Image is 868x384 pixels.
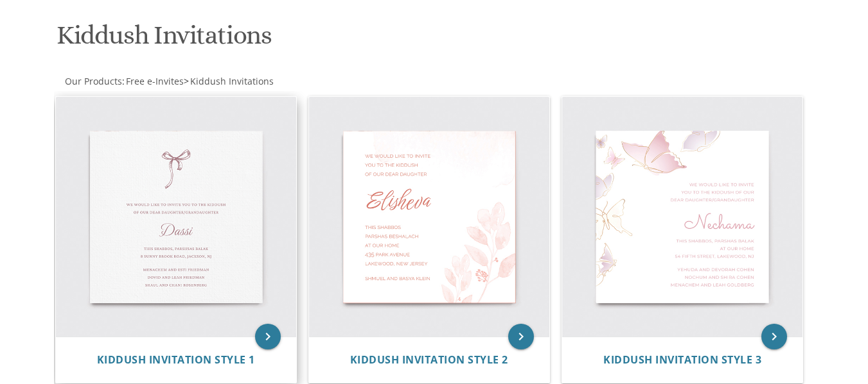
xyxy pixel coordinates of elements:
span: Kiddush Invitation Style 1 [97,353,255,367]
a: Free e-Invites [125,75,184,87]
a: Our Products [64,75,122,87]
img: Kiddush Invitation Style 1 [56,97,296,337]
span: Kiddush Invitations [190,75,274,87]
div: : [54,75,434,88]
a: Kiddush Invitation Style 1 [97,354,255,366]
a: Kiddush Invitations [189,75,274,87]
span: Kiddush Invitation Style 3 [603,353,761,367]
a: keyboard_arrow_right [761,324,787,349]
img: Kiddush Invitation Style 3 [562,97,802,337]
h1: Kiddush Invitations [57,21,554,59]
a: Kiddush Invitation Style 3 [603,354,761,366]
a: keyboard_arrow_right [255,324,281,349]
img: Kiddush Invitation Style 2 [309,97,549,337]
span: Kiddush Invitation Style 2 [350,353,508,367]
span: Free e-Invites [126,75,184,87]
a: Kiddush Invitation Style 2 [350,354,508,366]
span: > [184,75,274,87]
a: keyboard_arrow_right [508,324,534,349]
